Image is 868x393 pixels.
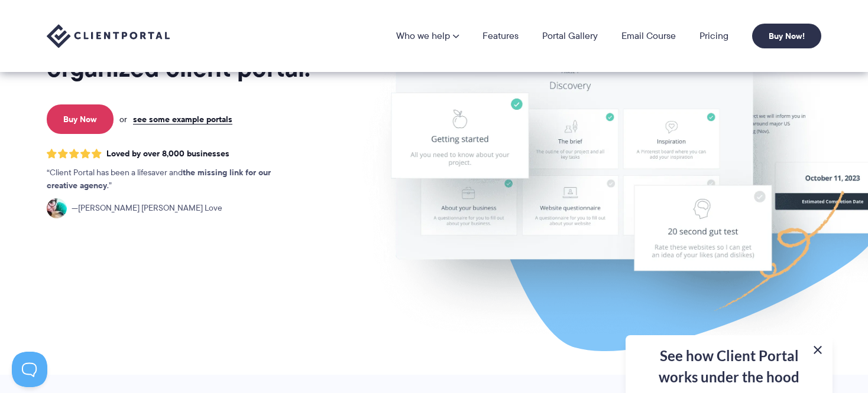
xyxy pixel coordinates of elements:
a: Email Course [621,31,676,41]
span: or [119,114,127,125]
a: Buy Now [47,104,114,134]
iframe: Toggle Customer Support [12,352,47,387]
strong: the missing link for our creative agency [47,166,271,192]
p: Client Portal has been a lifesaver and . [47,166,295,192]
a: Pricing [699,31,728,41]
a: Buy Now! [752,24,821,48]
a: see some example portals [133,114,232,125]
a: Portal Gallery [542,31,598,41]
span: [PERSON_NAME] [PERSON_NAME] Love [72,202,222,215]
span: Loved by over 8,000 businesses [106,149,229,159]
a: Features [482,31,519,41]
a: Who we help [396,31,459,41]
